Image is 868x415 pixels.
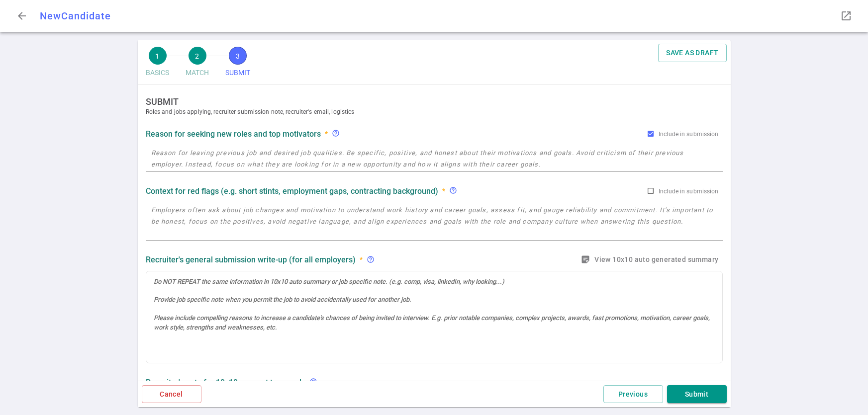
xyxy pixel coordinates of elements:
[580,254,590,264] i: sticky_note_2
[221,44,255,84] button: 3SUBMIT
[40,10,111,22] span: New Candidate
[603,385,663,404] button: Previous
[142,44,174,84] button: 1BASICS
[229,47,247,65] span: 3
[667,385,727,404] button: Submit
[659,131,718,138] span: Include in submission
[449,186,461,196] div: Employers often ask about job changes and motivation to understand work history and career goals,...
[658,44,726,62] button: SAVE AS DRAFT
[146,129,321,139] strong: Reason for seeking new roles and top motivators
[189,47,206,65] span: 2
[659,188,718,195] span: Include in submission
[146,378,305,387] strong: Recruiter's note for 10x10 account team only
[146,255,356,264] strong: Recruiter's general submission write-up (for all employers)
[149,47,167,65] span: 1
[836,6,856,26] button: Open LinkedIn as a popup
[186,65,209,81] span: MATCH
[332,129,340,137] i: help_outline
[16,10,28,22] span: arrow_back
[309,378,317,386] span: help_outline
[182,44,213,84] button: 2MATCH
[309,378,321,387] div: Not included in the initial submission. Share only if requested by employer
[579,250,722,269] button: sticky_note_2View 10x10 auto generated summary
[146,96,731,107] strong: SUBMIT
[367,255,375,263] span: help_outline
[146,65,170,81] span: BASICS
[332,129,340,139] div: Reason for leaving previous job and desired job qualities. Be specific, positive, and honest abou...
[840,10,852,22] span: launch
[12,6,32,26] button: Go back
[146,186,438,196] strong: Context for red flags (e.g. short stints, employment gaps, contracting background)
[225,65,251,81] span: SUBMIT
[146,107,731,117] span: Roles and jobs applying, recruiter submission note, recruiter's email, logistics
[449,186,457,194] span: help_outline
[142,385,201,404] button: Cancel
